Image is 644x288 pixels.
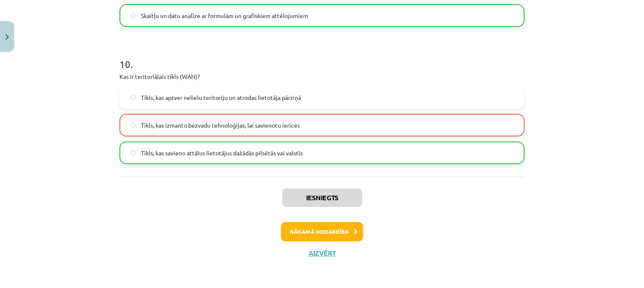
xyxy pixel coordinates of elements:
[306,249,338,257] button: Aizvērt
[5,34,9,40] img: icon-close-lesson-0947bae3869378f0d4975bcd49f059093ad1ed9edebbc8119c70593378902aed.svg
[281,222,363,241] button: Nākamā nodarbība
[130,13,136,18] input: Skaitļu un datu analīze ar formulām un grafiskiem attēlojumiem
[130,123,136,128] input: Tīkls, kas izmanto bezvadu tehnoloģijas, lai savienotu ierīces
[282,189,362,207] button: Iesniegts
[141,121,300,130] span: Tīkls, kas izmanto bezvadu tehnoloģijas, lai savienotu ierīces
[130,150,136,156] input: Tīkls, kas savieno attālus lietotājus dažādās pilsētās vai valstīs
[119,44,525,70] h1: 10 .
[141,149,303,157] span: Tīkls, kas savieno attālus lietotājus dažādās pilsētās vai valstīs
[141,93,301,102] span: Tīkls, kas aptver nelielu teritoriju un atrodas lietotāja pārziņā
[141,11,308,20] span: Skaitļu un datu analīze ar formulām un grafiskiem attēlojumiem
[119,72,525,81] p: Kas ir teritoriālais tīkls (WAN)?
[130,95,136,100] input: Tīkls, kas aptver nelielu teritoriju un atrodas lietotāja pārziņā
